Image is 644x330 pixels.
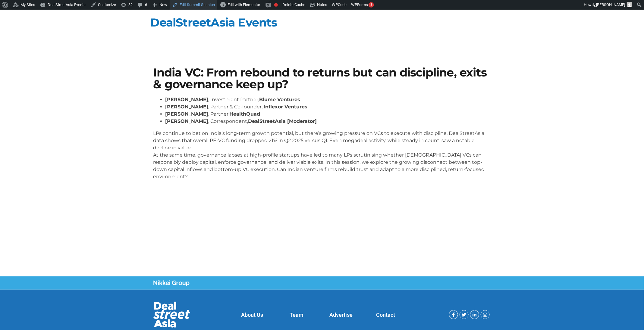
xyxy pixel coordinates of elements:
a: Advertise [329,312,353,318]
strong: [PERSON_NAME] [165,111,209,117]
span: Edit with Elementor [228,2,260,7]
strong: HealthQuad [230,111,260,117]
div: 3 [369,2,374,8]
p: LPs continue to bet on India’s long-term growth potential, but there’s growing pressure on VCs to... [153,130,491,180]
a: About Us [241,312,263,318]
div: Focus keyphrase not set [274,3,278,7]
li: , Correspondent, [165,118,491,125]
li: , Partner & Co-founder, I [165,103,491,111]
span: [PERSON_NAME] [596,2,625,7]
a: Team [290,312,303,318]
a: DealStreetAsia Events [150,15,277,30]
strong: nflexor Ventures [265,104,308,110]
li: , Investment Partner, [165,96,491,103]
img: Nikkei Group [153,280,190,286]
strong: [PERSON_NAME] [165,118,209,124]
h1: India VC: From rebound to returns but can discipline, exits & governance keep up? [153,67,491,90]
strong: [PERSON_NAME] [165,104,209,110]
strong: Blume Ventures [259,97,300,102]
li: , Partner, [165,111,491,118]
a: Contact [376,312,395,318]
strong: DealStreetAsia [Moderator] [248,118,317,124]
strong: [PERSON_NAME] [165,97,209,102]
